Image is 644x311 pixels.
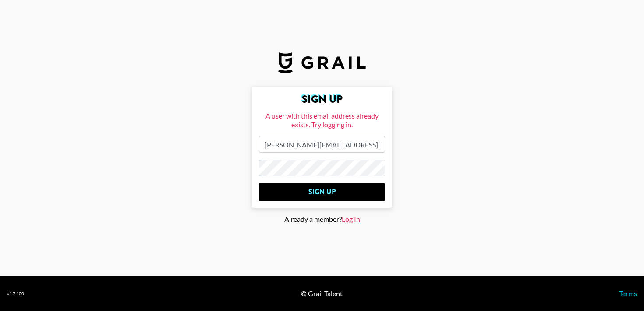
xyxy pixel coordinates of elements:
input: Email [259,136,385,153]
a: Terms [619,289,637,297]
div: Already a member? [7,215,637,224]
div: © Grail Talent [301,289,343,298]
h2: Sign Up [259,94,385,105]
div: A user with this email address already exists. Try logging in. [259,112,385,129]
span: Log In [342,215,360,224]
div: v 1.7.100 [7,291,24,297]
input: Sign Up [259,183,385,201]
img: Grail Talent Logo [278,52,366,73]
